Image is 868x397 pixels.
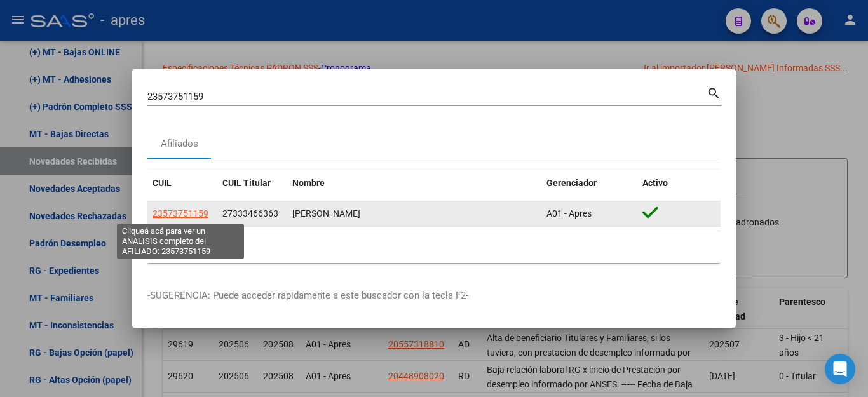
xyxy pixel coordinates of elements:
mat-icon: search [707,84,721,100]
span: 27333466363 [222,208,278,219]
span: Gerenciador [546,178,597,188]
span: CUIL Titular [222,178,271,188]
span: Activo [642,178,668,188]
datatable-header-cell: Nombre [287,170,541,197]
datatable-header-cell: CUIL Titular [217,170,287,197]
div: 1 total [147,231,721,263]
span: 23573751159 [153,208,208,219]
div: [PERSON_NAME] [292,206,536,221]
div: Open Intercom Messenger [825,354,855,384]
div: Afiliados [161,137,198,151]
datatable-header-cell: Gerenciador [541,170,637,197]
datatable-header-cell: CUIL [147,170,217,197]
datatable-header-cell: Activo [637,170,721,197]
span: CUIL [153,178,172,188]
span: A01 - Apres [546,208,592,219]
span: Nombre [292,178,325,188]
p: -SUGERENCIA: Puede acceder rapidamente a este buscador con la tecla F2- [147,288,721,303]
